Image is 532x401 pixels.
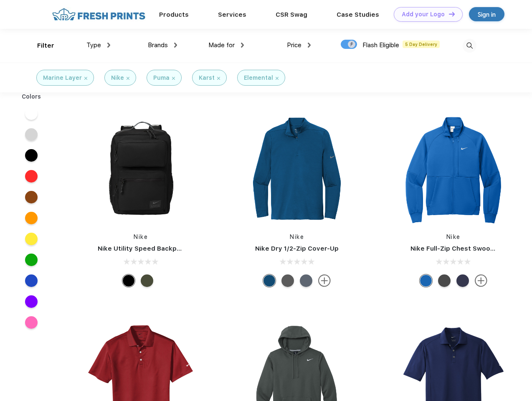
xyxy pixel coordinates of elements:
[446,233,461,240] a: Nike
[208,41,235,49] span: Made for
[241,113,352,224] img: func=resize&h=266
[159,11,189,18] a: Products
[148,41,168,49] span: Brands
[263,274,276,287] div: Gym Blue
[287,41,301,49] span: Price
[469,7,504,21] a: Sign in
[217,77,220,80] img: filter_cancel.svg
[218,11,246,18] a: Services
[290,233,304,240] a: Nike
[141,274,153,287] div: Cargo Khaki
[308,43,311,48] img: dropdown.png
[255,245,339,252] a: Nike Dry 1/2-Zip Cover-Up
[318,274,331,287] img: more.svg
[398,113,509,224] img: func=resize&h=266
[403,41,440,48] span: 5 Day Delivery
[122,274,135,287] div: Black
[107,43,110,48] img: dropdown.png
[111,74,124,82] div: Nike
[276,11,307,18] a: CSR Swag
[199,74,215,82] div: Karst
[86,41,101,49] span: Type
[420,274,432,287] div: Royal
[362,41,399,49] span: Flash Eligible
[463,39,476,53] img: desktop_search.svg
[244,74,273,82] div: Elemental
[84,77,87,80] img: filter_cancel.svg
[43,74,82,82] div: Marine Layer
[50,7,148,22] img: fo%20logo%202.webp
[134,233,148,240] a: Nike
[85,113,196,224] img: func=resize&h=266
[478,10,496,19] div: Sign in
[475,274,487,287] img: more.svg
[241,43,244,48] img: dropdown.png
[300,274,312,287] div: Navy Heather
[98,245,188,252] a: Nike Utility Speed Backpack
[153,74,170,82] div: Puma
[276,77,279,80] img: filter_cancel.svg
[410,245,522,252] a: Nike Full-Zip Chest Swoosh Jacket
[15,92,48,101] div: Colors
[172,77,175,80] img: filter_cancel.svg
[456,274,469,287] div: Midnight Navy
[37,41,54,51] div: Filter
[281,274,294,287] div: Black Heather
[127,77,129,80] img: filter_cancel.svg
[438,274,451,287] div: Anthracite
[174,43,177,48] img: dropdown.png
[402,11,445,18] div: Add your Logo
[449,12,455,16] img: DT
